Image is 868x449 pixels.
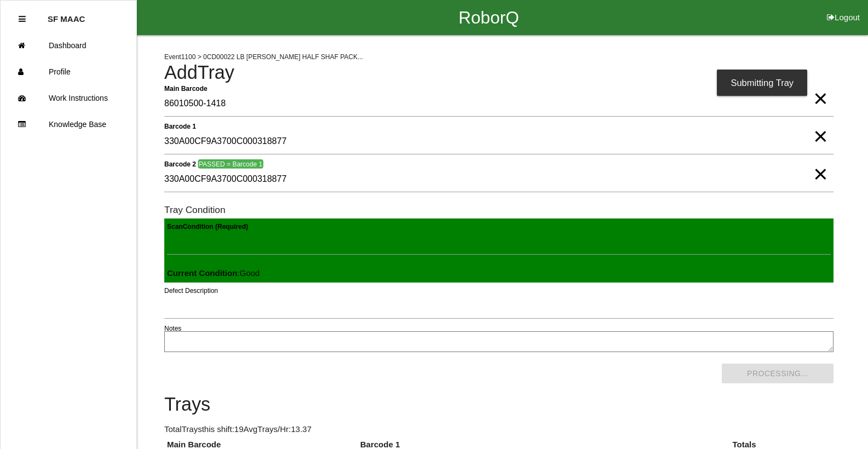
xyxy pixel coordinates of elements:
b: Scan Condition (Required) [167,223,248,231]
span: Clear Input [813,152,827,174]
div: Submitting Tray [717,70,807,96]
h4: Add Tray [164,62,833,83]
p: SF MAAC [48,6,85,24]
span: Event 1100 > 0CD00022 LB [PERSON_NAME] HALF SHAF PACK... [164,53,363,61]
input: Required [164,91,833,117]
h4: Trays [164,394,833,415]
a: Knowledge Base [1,111,136,137]
label: Defect Description [164,286,218,296]
a: Dashboard [1,32,136,59]
a: Profile [1,59,136,85]
b: Barcode 1 [164,122,196,130]
span: Clear Input [813,77,827,99]
p: Total Trays this shift: 19 Avg Trays /Hr: 13.37 [164,423,833,436]
b: Current Condition [167,268,237,278]
span: PASSED = Barcode 1 [198,159,263,169]
span: : Good [167,268,260,278]
b: Barcode 2 [164,160,196,168]
h6: Tray Condition [164,205,833,215]
div: Close [19,6,26,32]
span: Clear Input [813,114,827,136]
a: Work Instructions [1,85,136,111]
b: Main Barcode [164,84,208,92]
label: Notes [164,324,181,333]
